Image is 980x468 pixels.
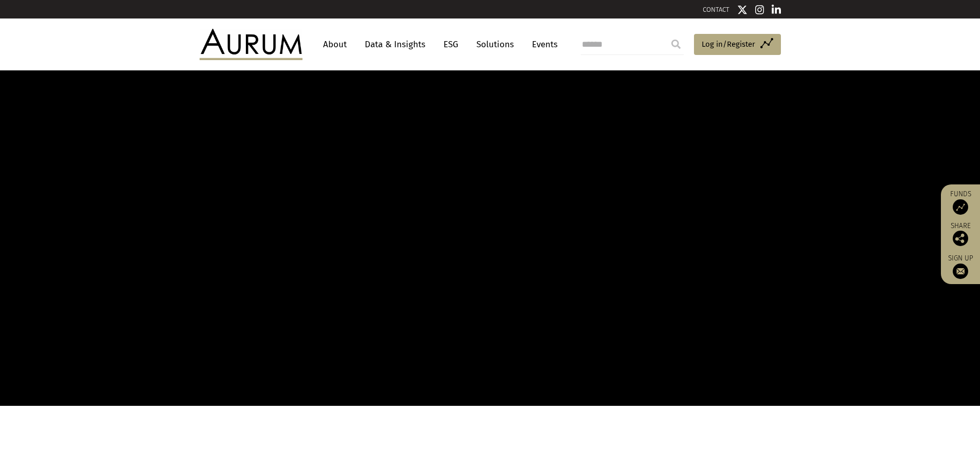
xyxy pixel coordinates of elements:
span: Log in/Register [702,38,755,50]
a: Data & Insights [360,35,431,54]
img: Twitter icon [737,5,747,15]
a: Funds [946,190,975,215]
img: Access Funds [953,199,968,215]
a: Log in/Register [694,34,781,55]
a: About [318,35,352,54]
a: Sign up [946,254,975,279]
a: ESG [438,35,464,54]
img: Linkedin icon [772,5,781,15]
input: Submit [666,34,686,54]
img: Share this post [953,231,968,246]
img: Aurum [200,29,302,60]
img: Sign up to our newsletter [953,264,968,279]
a: CONTACT [703,6,729,13]
img: Instagram icon [755,5,764,15]
div: Share [946,222,975,246]
a: Solutions [471,35,519,54]
a: Events [527,35,558,54]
